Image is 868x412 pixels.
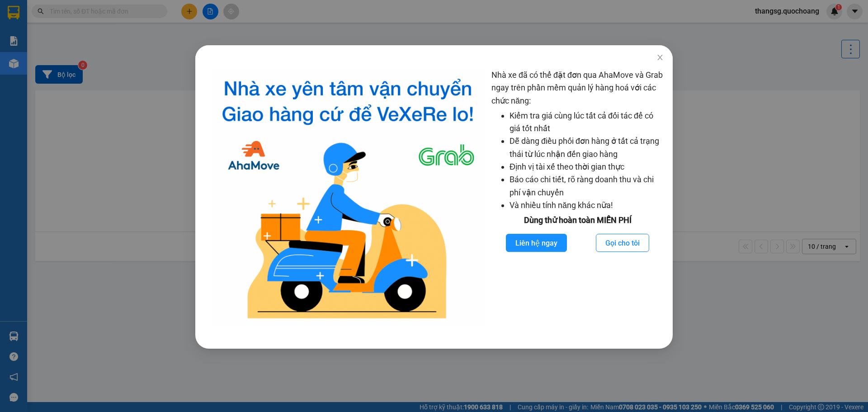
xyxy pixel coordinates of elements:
li: Định vị tài xế theo thời gian thực [509,161,664,173]
button: Gọi cho tôi [596,234,649,252]
li: Dễ dàng điều phối đơn hàng ở tất cả trạng thái từ lúc nhận đến giao hàng [509,135,664,161]
li: Kiểm tra giá cùng lúc tất cả đối tác để có giá tốt nhất [509,109,664,135]
div: Dùng thử hoàn toàn MIỄN PHÍ [491,214,664,227]
button: Liên hệ ngay [506,234,567,252]
button: Close [647,45,673,71]
span: close [656,54,664,61]
li: Và nhiều tính năng khác nữa! [509,199,664,212]
div: Nhà xe đã có thể đặt đơn qua AhaMove và Grab ngay trên phần mềm quản lý hàng hoá với các chức năng: [491,69,664,326]
span: Liên hệ ngay [515,237,557,249]
span: Gọi cho tôi [605,237,640,249]
img: logo [212,69,484,326]
li: Báo cáo chi tiết, rõ ràng doanh thu và chi phí vận chuyển [509,173,664,199]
